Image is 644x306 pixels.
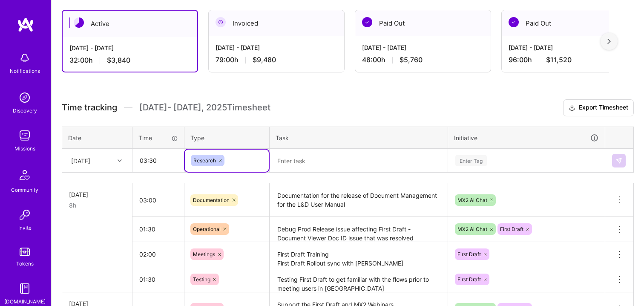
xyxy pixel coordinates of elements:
[10,66,40,75] div: Notifications
[457,251,481,257] span: First Draft
[133,149,184,172] input: HH:MM
[502,10,637,36] div: Paid Out
[62,102,117,113] span: Time tracking
[509,43,630,52] div: [DATE] - [DATE]
[16,280,33,297] img: guide book
[16,206,33,223] img: Invite
[107,56,130,65] span: $3,840
[13,106,37,115] div: Discovery
[270,243,447,266] textarea: First Draft Training First Draft Rollout sync with [PERSON_NAME]
[18,223,32,232] div: Invite
[74,17,84,28] img: Active
[270,184,447,216] textarea: Documentation for the release of Document Management for the L&D User Manual
[71,156,90,165] div: [DATE]
[69,43,190,52] div: [DATE] - [DATE]
[457,197,487,203] span: MX2 AI Chat
[139,102,270,113] span: [DATE] - [DATE] , 2025 Timesheet
[216,43,337,52] div: [DATE] - [DATE]
[193,157,216,164] span: Research
[11,185,38,194] div: Community
[132,243,184,266] input: HH:MM
[546,55,572,64] span: $11,520
[193,197,230,203] span: Documentation
[216,55,337,64] div: 79:00 h
[509,17,519,27] img: Paid Out
[17,17,34,32] img: logo
[118,159,122,163] i: icon Chevron
[16,259,34,268] div: Tokens
[20,248,30,256] img: tokens
[509,55,630,64] div: 96:00 h
[14,165,35,185] img: Community
[132,189,184,211] input: HH:MM
[16,49,33,66] img: bell
[362,43,484,52] div: [DATE] - [DATE]
[455,154,487,167] div: Enter Tag
[69,56,190,65] div: 32:00 h
[253,55,276,64] span: $9,480
[355,10,491,36] div: Paid Out
[62,127,132,149] th: Date
[400,55,423,64] span: $5,760
[563,99,634,116] button: Export Timesheet
[500,226,523,232] span: First Draft
[184,127,270,149] th: Type
[193,226,221,232] span: Operational
[457,226,487,232] span: MX2 AI Chat
[270,127,448,149] th: Task
[63,11,197,37] div: Active
[615,157,622,164] img: Submit
[209,10,344,36] div: Invoiced
[16,89,33,106] img: discovery
[457,276,481,283] span: First Draft
[16,127,33,144] img: teamwork
[607,38,611,44] img: right
[569,104,575,113] i: icon Download
[69,201,125,210] div: 8h
[454,133,599,143] div: Initiative
[132,218,184,240] input: HH:MM
[69,190,125,199] div: [DATE]
[138,133,178,142] div: Time
[362,55,484,64] div: 48:00 h
[362,17,372,27] img: Paid Out
[14,144,35,153] div: Missions
[193,251,215,257] span: Meetings
[216,17,226,27] img: Invoiced
[193,276,210,283] span: Testing
[270,218,447,241] textarea: Debug Prod Release issue affecting First Draft - Document Viewer Doc ID issue that was resolved
[270,268,447,292] textarea: Testing First Draft to get familiar with the flows prior to meeting users in [GEOGRAPHIC_DATA]
[4,297,46,306] div: [DOMAIN_NAME]
[132,268,184,291] input: HH:MM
